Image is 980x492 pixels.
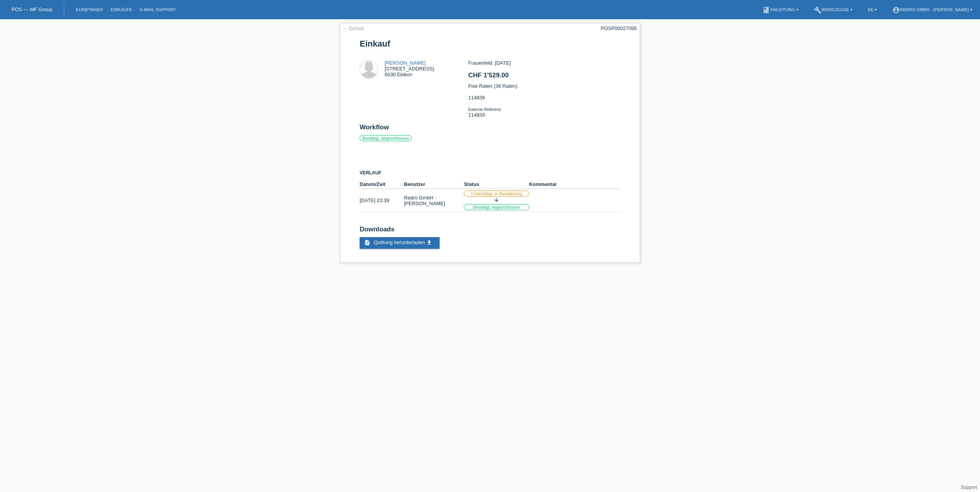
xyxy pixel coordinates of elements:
a: bookAnleitung ▾ [758,7,802,12]
label: Bestätigt, abgeschlossen [360,135,412,141]
div: Frauenfeld, [DATE] Fixe Raten (36 Raten) 114839 114839 [468,60,620,124]
i: arrow_downward [493,197,500,203]
td: Redro GmbH - [PERSON_NAME] [404,189,464,212]
th: Status [464,180,529,189]
a: [PERSON_NAME] [385,60,426,66]
i: build [814,6,822,14]
i: description [364,239,370,246]
div: [STREET_ADDRESS] 6030 Ebikon [385,60,434,77]
a: E-Mail Support [136,7,180,12]
h2: CHF 1'529.00 [468,72,620,83]
h1: Einkauf [360,39,620,49]
i: account_circle [892,6,900,14]
th: Datum/Zeit [360,180,404,189]
h3: Verlauf [360,170,620,176]
a: DE ▾ [864,7,881,12]
th: Kommentar [529,180,620,189]
a: Einkäufe [107,7,136,12]
label: Unbestätigt, in Bearbeitung [464,191,529,197]
a: buildWerkzeuge ▾ [810,7,857,12]
a: POS — MF Group [12,7,52,12]
a: account_circleRedro GmbH - [PERSON_NAME] ▾ [888,7,976,12]
label: Bestätigt, abgeschlossen [464,204,529,210]
h2: Downloads [360,226,620,237]
h2: Workflow [360,124,620,135]
a: ← Zurück [342,25,364,31]
span: Externe Referenz [468,107,501,112]
td: [DATE] 23:39 [360,189,404,212]
th: Benutzer [404,180,464,189]
a: description Quittung herunterladen get_app [360,237,440,249]
a: Kund*innen [72,7,107,12]
span: Quittung herunterladen [374,239,425,245]
i: book [762,6,770,14]
i: get_app [426,239,432,246]
div: POSP00027095 [601,25,637,31]
a: Support [961,485,977,490]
